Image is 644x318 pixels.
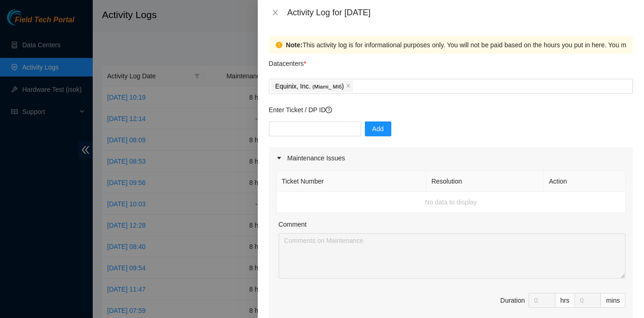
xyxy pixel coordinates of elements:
span: close [272,9,279,16]
p: Enter Ticket / DP ID [269,105,633,115]
span: Add [372,124,384,134]
strong: Note: [286,40,303,50]
span: close [346,83,351,89]
div: Activity Log for [DATE] [287,7,633,18]
td: No data to display [277,192,625,213]
div: Duration [500,295,525,305]
p: Datacenters [269,54,306,69]
th: Action [544,171,625,192]
span: exclamation-circle [276,42,282,48]
span: caret-right [276,155,282,161]
button: Close [269,8,282,17]
label: Comment [279,219,307,229]
th: Ticket Number [277,171,427,192]
div: Maintenance Issues [269,147,633,169]
p: Equinix, Inc. ) [275,81,344,92]
button: Add [365,121,391,136]
span: question-circle [325,107,332,113]
div: hrs [555,293,575,308]
th: Resolution [426,171,544,192]
div: mins [601,293,625,308]
textarea: Comment [279,233,625,279]
span: ( Miami_ MI6 [312,84,342,89]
